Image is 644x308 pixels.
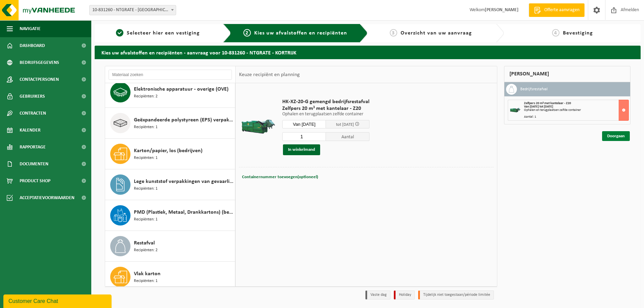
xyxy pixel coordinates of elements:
span: Kalender [20,122,41,139]
span: Aantal [326,132,369,141]
span: 1 [116,29,123,37]
span: Rapportage [20,139,46,156]
button: In winkelmand [283,144,320,155]
div: [PERSON_NAME] [504,66,630,82]
span: Recipiënten: 1 [134,278,158,284]
span: tot [DATE] [336,122,354,127]
span: 10-831260 - NTGRATE - KORTRIJK [90,5,176,15]
span: Recipiënten: 1 [134,155,158,161]
span: Documenten [20,156,48,172]
span: Offerte aanvragen [543,7,581,14]
span: Bedrijfsgegevens [20,54,59,71]
span: Containernummer toevoegen(optioneel) [242,175,318,179]
button: Geëxpandeerde polystyreen (EPS) verpakking (< 1 m² per stuk), recycleerbaar Recipiënten: 1 [105,108,235,139]
span: Selecteer hier een vestiging [127,30,200,36]
span: Geëxpandeerde polystyreen (EPS) verpakking (< 1 m² per stuk), recycleerbaar [134,116,233,124]
span: Kies uw afvalstoffen en recipiënten [254,30,347,36]
h2: Kies uw afvalstoffen en recipiënten - aanvraag voor 10-831260 - NTGRATE - KORTRIJK [95,46,641,59]
span: 2 [243,29,251,37]
li: Tijdelijk niet toegestaan/période limitée [418,290,494,300]
span: 4 [552,29,559,37]
a: 1Selecteer hier een vestiging [98,29,218,37]
span: Recipiënten: 2 [134,93,158,100]
div: Ophalen en terugplaatsen zelfde container [524,109,628,112]
span: Lege kunststof verpakkingen van gevaarlijke stoffen [134,177,233,186]
span: Contracten [20,105,46,122]
button: PMD (Plastiek, Metaal, Drankkartons) (bedrijven) Recipiënten: 1 [105,200,235,231]
span: Zelfpers 20 m³ met kantelaar - Z20 [524,101,571,105]
p: Ophalen en terugplaatsen zelfde container [282,112,369,117]
span: Recipiënten: 1 [134,186,158,192]
li: Holiday [394,290,415,300]
button: Containernummer toevoegen(optioneel) [241,172,319,182]
span: Recipiënten: 1 [134,216,158,223]
span: Navigatie [20,20,41,37]
span: 10-831260 - NTGRATE - KORTRIJK [89,5,176,15]
div: Aantal: 1 [524,115,628,119]
a: Doorgaan [602,131,630,141]
span: Karton/papier, los (bedrijven) [134,147,202,155]
a: Offerte aanvragen [529,3,585,17]
strong: Van [DATE] tot [DATE] [524,105,553,109]
span: Restafval [134,239,155,247]
span: Product Shop [20,172,50,189]
span: Overzicht van uw aanvraag [401,30,472,36]
iframe: chat widget [3,293,113,308]
span: 3 [390,29,397,37]
span: Acceptatievoorwaarden [20,189,74,206]
button: Vlak karton Recipiënten: 1 [105,262,235,292]
span: Dashboard [20,37,45,54]
span: Bevestiging [563,30,593,36]
div: Keuze recipiënt en planning [236,66,303,83]
input: Selecteer datum [282,120,326,128]
span: Gebruikers [20,88,45,105]
span: Recipiënten: 1 [134,124,158,131]
span: Vlak karton [134,270,161,278]
span: HK-XZ-20-G gemengd bedrijfsrestafval [282,98,369,105]
li: Vaste dag [365,290,390,300]
input: Materiaal zoeken [109,70,232,80]
span: Elektronische apparatuur - overige (OVE) [134,85,229,93]
span: Zelfpers 20 m³ met kantelaar - Z20 [282,105,369,112]
button: Restafval Recipiënten: 2 [105,231,235,262]
span: Contactpersonen [20,71,59,88]
span: PMD (Plastiek, Metaal, Drankkartons) (bedrijven) [134,208,233,216]
button: Elektronische apparatuur - overige (OVE) Recipiënten: 2 [105,77,235,108]
span: Recipiënten: 2 [134,247,158,254]
button: Karton/papier, los (bedrijven) Recipiënten: 1 [105,139,235,169]
button: Lege kunststof verpakkingen van gevaarlijke stoffen Recipiënten: 1 [105,169,235,200]
strong: [PERSON_NAME] [485,7,519,13]
h3: Bedrijfsrestafval [520,84,548,95]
